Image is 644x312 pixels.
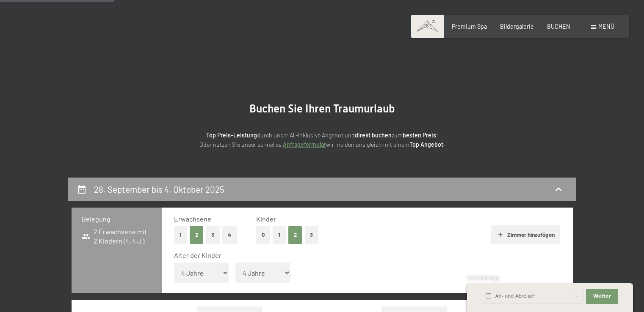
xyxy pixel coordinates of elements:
[94,184,224,194] h2: 28. September bis 4. Oktober 2025
[174,215,211,223] span: Erwachsene
[288,226,302,244] button: 2
[500,23,534,30] a: Bildergalerie
[586,289,618,304] button: Weiter
[256,215,276,223] span: Kinder
[174,251,554,260] div: Alter der Kinder
[82,227,152,246] span: 2 Erwachsene mit 2 Kindern (4, 4 J.)
[136,131,509,150] p: durch unser All-inklusive Angebot und zum ! Oder nutzen Sie unser schnelles wir melden uns gleich...
[273,226,286,244] button: 1
[355,131,392,139] strong: direkt buchen
[403,131,436,139] strong: besten Preis
[174,226,187,244] button: 1
[206,131,257,139] strong: Top Preis-Leistung
[491,225,560,244] button: Zimmer hinzufügen
[452,23,487,30] a: Premium Spa
[593,293,611,300] span: Weiter
[283,141,326,148] a: Anfrageformular
[409,141,445,148] strong: Top Angebot.
[190,226,204,244] button: 2
[547,23,570,30] a: BUCHEN
[206,226,220,244] button: 3
[598,23,614,30] span: Menü
[82,214,152,224] h3: Belegung
[305,226,319,244] button: 3
[256,226,270,244] button: 0
[467,275,499,280] span: Schnellanfrage
[249,102,395,115] span: Buchen Sie Ihren Traumurlaub
[222,226,237,244] button: 4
